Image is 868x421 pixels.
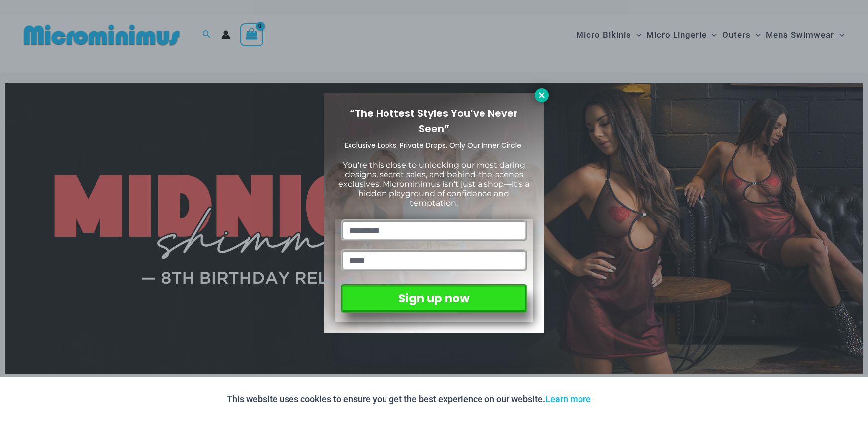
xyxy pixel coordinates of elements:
p: This website uses cookies to ensure you get the best experience on our website. [227,392,591,407]
span: You’re this close to unlocking our most daring designs, secret sales, and behind-the-scenes exclu... [339,160,530,208]
a: Learn more [546,394,591,404]
span: Exclusive Looks. Private Drops. Only Our Inner Circle. [345,140,523,150]
span: “The Hottest Styles You’ve Never Seen” [350,106,518,136]
button: Sign up now [341,284,527,313]
button: Accept [599,387,641,411]
button: Close [535,88,549,102]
